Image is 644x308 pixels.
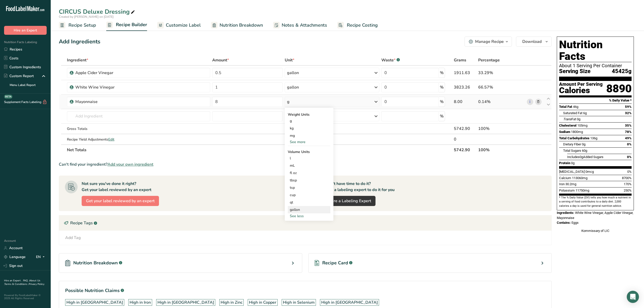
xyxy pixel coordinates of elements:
[559,182,565,186] span: Iron
[321,299,378,305] div: High in [GEOGRAPHIC_DATA]
[157,20,201,31] a: Customize Label
[283,299,315,305] div: High in Selenium
[478,57,500,63] span: Percentage
[563,149,581,152] span: Total Sugars
[559,82,603,87] div: Amount Per Serving
[559,39,632,62] h1: Nutrition Facts
[166,22,201,29] span: Customize Label
[381,57,400,63] div: Waste
[288,125,330,132] div: kg
[477,144,526,155] th: 100%
[573,105,578,109] span: 46g
[557,211,633,220] span: White Wine Vinegar, Apple Cider Vinegar, Mayonnaise
[59,38,100,46] div: Add Ingredients
[211,20,263,31] a: Nutrition Breakdown
[567,155,603,159] span: Includes Added Sugars
[23,279,29,282] a: FAQ .
[325,196,375,206] a: Hire a Labeling Expert
[478,99,525,105] div: 0.14%
[478,70,525,76] div: 33.29%
[67,111,210,121] input: Add Ingredient
[627,170,632,174] span: 0%
[290,207,328,212] div: gallon
[287,99,290,105] div: g
[288,132,330,139] div: mg
[559,196,632,208] section: * The % Daily Value (DV) tells you how much a nutrient in a serving of food contributes to a dail...
[288,112,330,117] div: Weight Units
[4,73,34,79] div: Custom Report
[290,192,328,198] div: cup
[454,57,466,63] span: Grams
[347,22,378,29] span: Recipe Costing
[625,111,632,115] span: 32%
[108,161,153,167] span: Add your own ingredient
[625,136,632,140] span: 49%
[478,126,525,132] div: 100%
[59,15,114,19] span: Created by [PERSON_NAME] on [DATE]
[288,149,330,155] div: Volume Units
[580,155,583,159] span: 0g
[86,198,155,204] span: Get your label reviewed by an expert
[571,161,575,165] span: 0g
[590,136,597,140] span: 136g
[559,105,572,109] span: Total Fat
[59,215,551,231] div: Recipe Tags
[627,291,639,303] div: Open Intercom Messenger
[572,176,587,180] span: 113060mg
[516,37,552,47] button: Download
[624,182,632,186] span: 170%
[559,176,571,180] span: Calcium
[290,200,328,205] div: qt
[290,185,328,190] div: tsp
[67,137,210,142] div: Recipe Yield Adjustments
[559,63,632,68] div: About 1 Serving Per Container
[559,161,570,165] span: Protein
[290,170,328,176] div: fl oz
[59,161,552,167] div: Can't find your ingredient?
[559,130,570,134] span: Sodium
[606,82,632,95] div: 8890
[563,117,571,121] i: Trans
[287,70,299,76] div: gallon
[625,105,632,109] span: 59%
[557,221,571,225] span: Contains:
[565,182,576,186] span: 30.2mg
[4,279,22,282] a: Hire an Expert .
[557,228,634,233] div: Kommissary of LIC
[454,136,476,142] div: 0
[67,57,88,63] span: Ingredient
[612,68,632,75] span: 45425g
[249,299,276,305] div: High in Copper
[157,299,214,305] div: High in [GEOGRAPHIC_DATA]
[65,235,81,241] div: Add Tag
[464,37,512,47] button: Manage Recipe
[559,97,632,104] section: % Daily Value *
[221,299,242,305] div: High in Zinc
[625,130,632,134] span: 78%
[557,211,574,215] span: Ingredients:
[287,84,299,90] div: gallon
[559,124,577,127] span: Cholesterol
[288,117,330,125] div: g
[4,279,40,286] a: About Us .
[627,155,632,159] span: 0%
[453,144,477,155] th: 5742.90
[288,139,330,145] div: See more
[577,117,580,121] span: 0g
[583,111,587,115] span: 6g
[478,84,525,90] div: 66.57%
[563,142,581,146] span: Dietary Fiber
[337,20,378,31] a: Recipe Costing
[273,20,327,31] a: Notes & Attachments
[59,7,136,16] div: CIRCUS Deluxe Dressing
[288,213,330,219] div: See less
[571,130,583,134] span: 1800mg
[4,282,29,286] a: Terms & Conditions .
[290,156,328,161] div: l
[66,299,123,305] div: High in [GEOGRAPHIC_DATA]
[75,84,139,90] div: White Wine Vinegar
[4,26,47,35] button: Hire an Expert
[454,70,476,76] div: 1911.63
[212,57,229,63] span: Amount
[4,252,26,261] a: Language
